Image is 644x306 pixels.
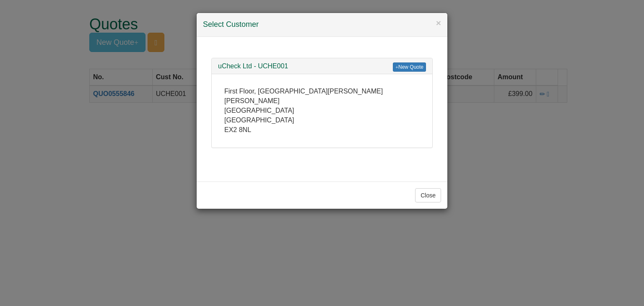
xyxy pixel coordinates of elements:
[224,97,280,104] span: [PERSON_NAME]
[224,107,294,114] span: [GEOGRAPHIC_DATA]
[436,18,441,27] button: ×
[224,117,294,124] span: [GEOGRAPHIC_DATA]
[203,19,441,30] h4: Select Customer
[224,126,251,133] span: EX2 8NL
[218,62,426,70] h3: uCheck Ltd - UCHE001
[224,88,383,95] span: First Floor, [GEOGRAPHIC_DATA][PERSON_NAME]
[415,188,441,202] button: Close
[391,62,426,72] a: New Quote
